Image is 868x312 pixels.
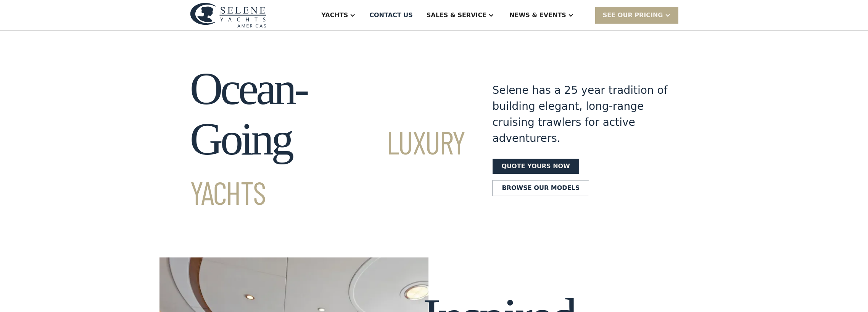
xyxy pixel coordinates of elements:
[427,11,486,20] div: Sales & Service
[493,159,579,174] a: Quote yours now
[190,122,465,211] span: Luxury Yachts
[595,7,678,23] div: SEE Our Pricing
[190,64,465,215] h1: Ocean-Going
[603,11,663,20] div: SEE Our Pricing
[369,11,413,20] div: Contact US
[493,82,668,146] div: Selene has a 25 year tradition of building elegant, long-range cruising trawlers for active adven...
[493,180,589,196] a: Browse our models
[190,3,266,27] img: logo
[509,11,566,20] div: News & EVENTS
[321,11,348,20] div: Yachts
